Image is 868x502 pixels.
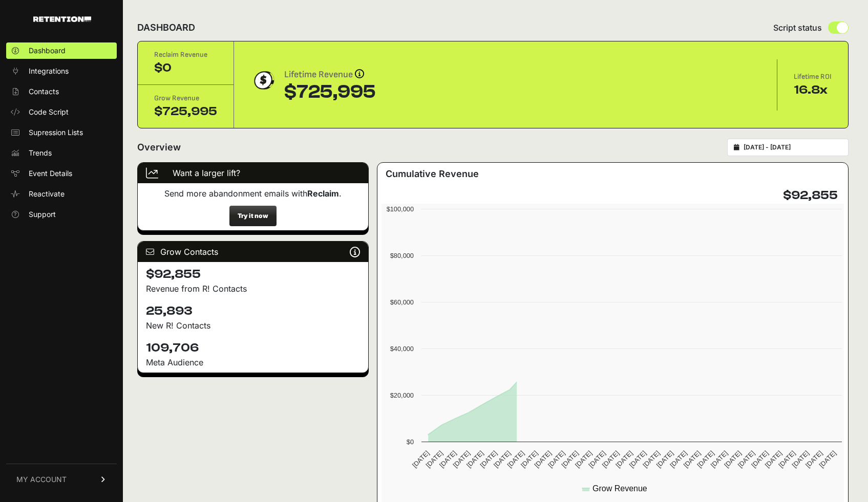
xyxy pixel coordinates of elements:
[6,145,117,161] a: Trends
[390,345,414,353] text: $40,000
[574,449,594,469] text: [DATE]
[773,21,822,34] span: Script status
[284,82,376,102] div: $725,995
[138,163,368,183] div: Want a larger lift?
[709,449,729,469] text: [DATE]
[6,104,117,120] a: Code Script
[465,449,485,469] text: [DATE]
[6,42,117,59] a: Dashboard
[628,449,648,469] text: [DATE]
[137,20,195,35] h2: DASHBOARD
[146,340,360,356] h4: 109,706
[438,449,458,469] text: [DATE]
[284,68,376,82] div: Lifetime Revenue
[390,252,414,259] text: $80,000
[154,60,217,76] div: $0
[307,188,339,199] strong: Reclaim
[250,68,276,93] img: dollar-coin-05c43ed7efb7bc0c12610022525b4bbbb207c7efeef5aecc26f025e68dcafac9.png
[736,449,756,469] text: [DATE]
[519,449,539,469] text: [DATE]
[146,282,360,295] p: Revenue from R! Contacts
[587,449,607,469] text: [DATE]
[533,449,553,469] text: [DATE]
[794,82,832,98] div: 16.8x
[29,189,65,199] span: Reactivate
[16,474,67,485] span: MY ACCOUNT
[386,167,479,181] h3: Cumulative Revenue
[791,449,811,469] text: [DATE]
[642,449,662,469] text: [DATE]
[154,50,217,60] div: Reclaim Revenue
[29,86,59,97] span: Contacts
[479,449,499,469] text: [DATE]
[29,209,56,220] span: Support
[615,449,634,469] text: [DATE]
[723,449,743,469] text: [DATE]
[6,63,117,79] a: Integrations
[794,72,832,82] div: Lifetime ROI
[146,303,360,319] h4: 25,893
[669,449,689,469] text: [DATE]
[407,438,414,446] text: $0
[154,93,217,103] div: Grow Revenue
[29,107,69,117] span: Code Script
[146,356,360,368] div: Meta Audience
[146,319,360,332] p: New R! Contacts
[411,449,431,469] text: [DATE]
[546,449,566,469] text: [DATE]
[601,449,621,469] text: [DATE]
[33,16,91,22] img: Retention.com
[6,206,117,223] a: Support
[425,449,444,469] text: [DATE]
[696,449,716,469] text: [DATE]
[506,449,526,469] text: [DATE]
[777,449,797,469] text: [DATE]
[6,464,117,495] a: MY ACCOUNT
[137,140,181,155] h2: Overview
[238,212,268,220] strong: Try it now
[29,46,66,56] span: Dashboard
[390,298,414,306] text: $60,000
[452,449,472,469] text: [DATE]
[682,449,702,469] text: [DATE]
[29,148,52,158] span: Trends
[750,449,770,469] text: [DATE]
[387,205,414,213] text: $100,000
[560,449,580,469] text: [DATE]
[29,66,69,76] span: Integrations
[592,484,647,493] text: Grow Revenue
[6,186,117,202] a: Reactivate
[6,83,117,100] a: Contacts
[390,391,414,399] text: $20,000
[146,266,360,282] h4: $92,855
[655,449,675,469] text: [DATE]
[764,449,784,469] text: [DATE]
[6,165,117,182] a: Event Details
[29,127,83,138] span: Supression Lists
[146,187,360,200] p: Send more abandonment emails with .
[138,242,368,262] div: Grow Contacts
[783,187,838,204] h4: $92,855
[492,449,512,469] text: [DATE]
[6,124,117,141] a: Supression Lists
[154,103,217,120] div: $725,995
[818,449,838,469] text: [DATE]
[804,449,824,469] text: [DATE]
[29,168,72,179] span: Event Details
